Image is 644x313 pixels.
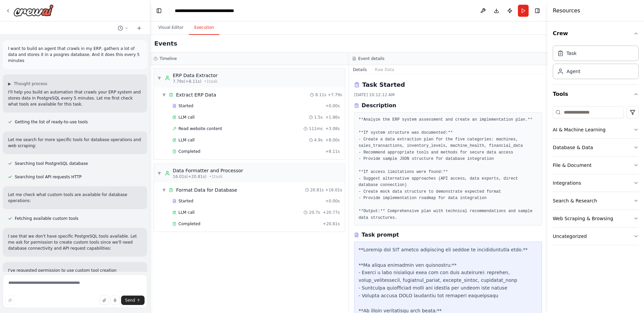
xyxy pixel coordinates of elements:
[323,210,340,215] span: + 20.77s
[204,79,217,84] span: • 1 task
[359,117,538,221] pre: **Analyze the ERP system assessment and create an implementation plan.** **If system structure wa...
[110,296,120,305] button: Click to speak your automation idea
[173,174,207,179] span: 16.01s (+20.81s)
[362,102,396,110] h3: Description
[362,80,405,89] h2: Task Started
[15,174,82,180] span: Searching tool API requests HTTP
[553,210,639,227] button: Web Scraping & Browsing
[134,24,145,32] button: Start a new chat
[325,137,340,143] span: + 8.00s
[553,139,639,156] button: Database & Data
[553,215,613,222] div: Web Scraping & Browsing
[553,104,639,251] div: Tools
[173,167,243,174] div: Data Formatter and Processor
[371,65,398,74] button: Raw Data
[553,144,593,151] div: Database & Data
[325,103,340,109] span: + 0.00s
[309,210,320,215] span: 20.7s
[8,233,142,251] p: I see that we don't have specific PostgreSQL tools available. Let me ask for permission to create...
[533,6,542,15] button: Hide right sidebar
[8,192,142,204] p: Let me check what custom tools are available for database operations:
[8,89,142,107] p: I'll help you build an automation that crawls your ERP system and stores data in PostgreSQL every...
[567,50,577,57] div: Task
[178,126,222,131] span: Read website content
[349,65,371,74] button: Details
[173,79,201,84] span: 7.79s (+8.11s)
[157,75,161,81] span: ▼
[323,221,340,227] span: + 20.81s
[15,161,88,166] span: Searching tool PostgreSQL database
[178,198,193,204] span: Started
[314,115,323,120] span: 1.5s
[178,210,195,215] span: LLM call
[314,137,323,143] span: 4.9s
[178,137,195,143] span: LLM call
[175,7,234,14] nav: breadcrumb
[178,149,200,154] span: Completed
[325,149,340,154] span: + 8.11s
[173,72,218,79] div: ERP Data Extractor
[553,24,639,43] button: Crew
[125,298,135,303] span: Send
[362,231,399,239] h3: Task prompt
[553,197,597,204] div: Search & Research
[162,187,166,193] span: ▼
[153,21,189,35] button: Visual Editor
[100,296,109,305] button: Upload files
[176,187,237,193] span: Format Data for Database
[189,21,219,35] button: Execution
[176,91,216,98] span: Extract ERP Data
[8,137,142,149] p: Let me search for more specific tools for database operations and web scraping:
[553,121,639,138] button: AI & Machine Learning
[553,192,639,209] button: Search & Research
[553,180,581,186] div: Integrations
[310,187,324,193] span: 20.81s
[160,56,177,61] h3: Timeline
[8,267,142,286] p: I've requested permission to use custom tool creation capabilities. This will allow me to build t...
[5,296,15,305] button: Improve this prompt
[13,4,54,16] img: Logo
[358,56,384,61] h3: Event details
[8,46,142,64] p: I want to build an agent that crawls in my ERP, gathers a lot of data and stores it in a posgres ...
[553,7,580,15] h4: Resources
[157,171,161,176] span: ▼
[328,92,342,98] span: + 7.79s
[209,174,223,179] span: • 1 task
[162,92,166,98] span: ▼
[315,92,326,98] span: 8.11s
[553,233,587,240] div: Uncategorized
[553,126,605,133] div: AI & Machine Learning
[325,126,340,131] span: + 3.08s
[553,43,639,84] div: Crew
[567,68,580,75] div: Agent
[553,162,592,169] div: File & Document
[553,85,639,104] button: Tools
[121,296,145,305] button: Send
[15,119,88,125] span: Getting the list of ready-to-use tools
[354,92,542,98] div: [DATE] 10:12:12 AM
[309,126,323,131] span: 111ms
[553,156,639,174] button: File & Document
[115,24,131,32] button: Switch to previous chat
[154,39,177,48] h2: Events
[154,6,164,15] button: Hide left sidebar
[553,228,639,245] button: Uncategorized
[8,81,11,86] span: ▶
[14,81,47,86] span: Thought process
[178,103,193,109] span: Started
[8,81,47,86] button: ▶Thought process
[178,221,200,227] span: Completed
[178,115,195,120] span: LLM call
[325,198,340,204] span: + 0.00s
[553,174,639,192] button: Integrations
[15,216,78,221] span: Fetching available custom tools
[325,187,342,193] span: + 16.01s
[325,115,340,120] span: + 1.86s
